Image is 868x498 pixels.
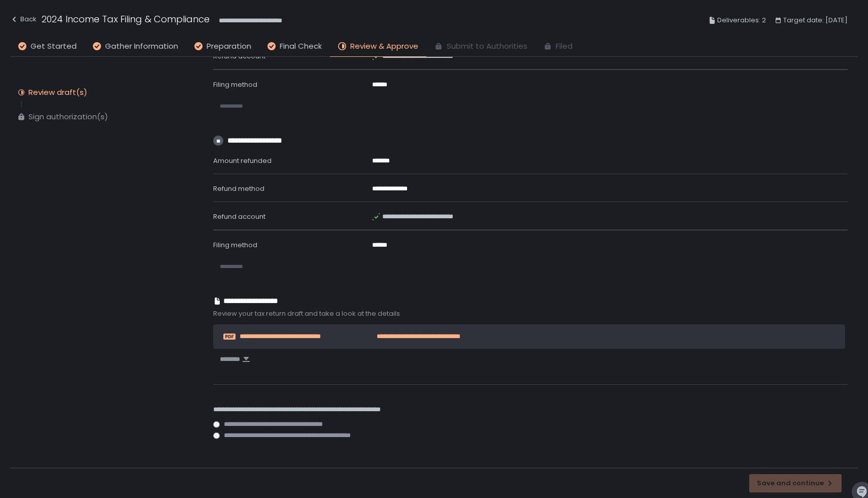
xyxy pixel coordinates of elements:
span: Refund method [213,184,264,193]
span: Review & Approve [350,41,418,52]
div: Back [10,13,37,25]
span: Get Started [30,41,77,52]
span: Gather Information [105,41,178,52]
button: Back [10,12,37,29]
span: Refund account [213,212,265,221]
span: Review your tax return draft and take a look at the details [213,309,848,318]
div: Review draft(s) [28,87,87,97]
span: Filing method [213,80,257,89]
span: Final Check [280,41,322,52]
span: Submit to Authorities [447,41,527,52]
span: Filing method [213,240,257,250]
span: Preparation [207,41,251,52]
span: Target date: [DATE] [783,14,848,26]
span: Deliverables: 2 [717,14,766,26]
span: Amount refunded [213,156,272,165]
div: Sign authorization(s) [28,112,108,122]
h1: 2024 Income Tax Filing & Compliance [42,12,210,26]
span: Filed [556,41,573,52]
